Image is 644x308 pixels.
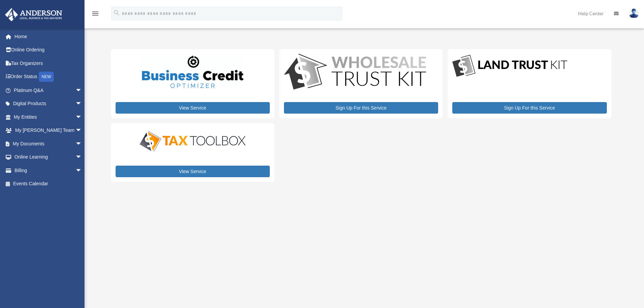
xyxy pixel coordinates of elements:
[5,70,92,84] a: Order StatusNEW
[116,166,270,177] a: View Service
[75,137,89,151] span: arrow_drop_down
[75,84,89,97] span: arrow_drop_down
[5,177,92,191] a: Events Calendar
[452,54,567,78] img: LandTrust_lgo-1.jpg
[452,102,606,114] a: Sign Up For this Service
[75,124,89,138] span: arrow_drop_down
[5,124,92,137] a: My [PERSON_NAME] Teamarrow_drop_down
[91,9,99,18] i: menu
[75,110,89,124] span: arrow_drop_down
[5,110,92,124] a: My Entitiesarrow_drop_down
[5,43,92,57] a: Online Ordering
[39,72,54,82] div: NEW
[5,137,92,150] a: My Documentsarrow_drop_down
[5,150,92,164] a: Online Learningarrow_drop_down
[116,102,270,114] a: View Service
[629,8,639,18] img: User Pic
[5,164,92,177] a: Billingarrow_drop_down
[5,30,92,43] a: Home
[113,9,120,17] i: search
[91,12,99,18] a: menu
[5,97,89,111] a: Digital Productsarrow_drop_down
[75,150,89,164] span: arrow_drop_down
[5,84,92,97] a: Platinum Q&Aarrow_drop_down
[284,102,438,114] a: Sign Up For this Service
[3,8,64,21] img: Anderson Advisors Platinum Portal
[75,97,89,111] span: arrow_drop_down
[75,164,89,177] span: arrow_drop_down
[5,56,92,70] a: Tax Organizers
[284,54,426,91] img: WS-Trust-Kit-lgo-1.jpg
